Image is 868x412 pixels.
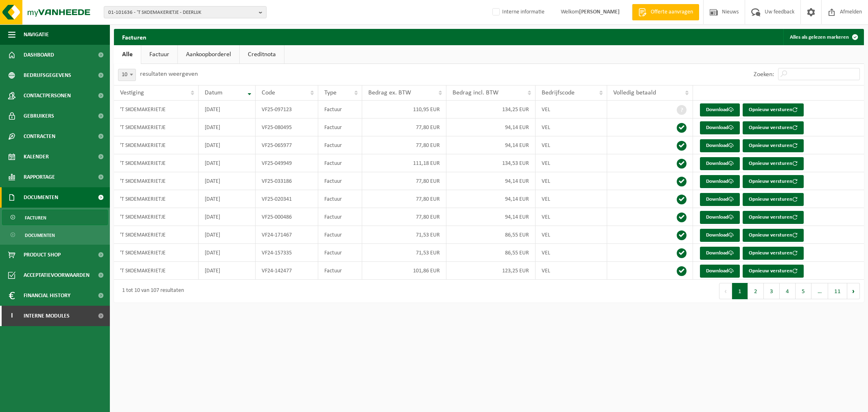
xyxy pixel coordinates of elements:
td: 'T SKOEMAKERIETJE [114,226,199,244]
td: VF25-065977 [256,136,319,154]
td: [DATE] [199,118,256,136]
td: 77,80 EUR [362,118,446,136]
td: 111,18 EUR [362,154,446,172]
td: 94,14 EUR [446,136,536,154]
td: VF25-080495 [256,118,319,136]
button: 11 [828,283,847,299]
td: VEL [536,190,607,208]
td: 86,55 EUR [446,244,536,262]
td: Factuur [318,208,362,226]
td: VF25-020341 [256,190,319,208]
td: [DATE] [199,226,256,244]
span: Offerte aanvragen [649,8,695,16]
a: Download [700,157,740,170]
td: 'T SKOEMAKERIETJE [114,136,199,154]
a: Download [700,121,740,134]
a: Download [700,265,740,278]
td: [DATE] [199,101,256,118]
td: 'T SKOEMAKERIETJE [114,208,199,226]
a: Download [700,103,740,116]
a: Alle [114,45,141,64]
td: VEL [536,226,607,244]
span: Documenten [25,228,55,243]
a: Download [700,193,740,206]
td: [DATE] [199,154,256,172]
td: 77,80 EUR [362,172,446,190]
a: Download [700,247,740,260]
td: VF25-000486 [256,208,319,226]
td: 94,14 EUR [446,190,536,208]
td: VEL [536,136,607,154]
td: Factuur [318,154,362,172]
span: 10 [118,69,136,81]
td: 94,14 EUR [446,118,536,136]
button: 01-101636 - 'T SKOEMAKERIETJE - DEERLIJK [104,6,267,18]
td: VF25-097123 [256,101,319,118]
button: Opnieuw versturen [743,211,804,224]
td: Factuur [318,172,362,190]
td: 'T SKOEMAKERIETJE [114,262,199,280]
label: Interne informatie [491,6,544,18]
td: 'T SKOEMAKERIETJE [114,172,199,190]
td: 71,53 EUR [362,244,446,262]
span: … [811,283,828,299]
td: VEL [536,262,607,280]
span: Product Shop [24,245,61,265]
td: 'T SKOEMAKERIETJE [114,154,199,172]
h2: Facturen [114,29,155,45]
td: Factuur [318,262,362,280]
span: Volledig betaald [613,90,656,96]
td: [DATE] [199,244,256,262]
div: 1 tot 10 van 107 resultaten [118,284,184,298]
td: 101,86 EUR [362,262,446,280]
span: Code [262,90,275,96]
span: Vestiging [120,90,144,96]
a: Factuur [141,45,177,64]
span: Interne modules [24,306,70,326]
td: VEL [536,208,607,226]
td: 110,95 EUR [362,101,446,118]
span: Acceptatievoorwaarden [24,265,90,285]
td: VF24-171467 [256,226,319,244]
span: Bedrijfscode [542,90,575,96]
span: Contracten [24,126,55,147]
span: Datum [205,90,223,96]
a: Download [700,211,740,224]
button: Opnieuw versturen [743,175,804,188]
td: 'T SKOEMAKERIETJE [114,101,199,118]
span: Contactpersonen [24,85,71,106]
span: Bedrag ex. BTW [368,90,411,96]
td: 134,53 EUR [446,154,536,172]
span: Dashboard [24,45,54,65]
button: 2 [748,283,764,299]
td: VEL [536,244,607,262]
span: Bedrag incl. BTW [453,90,498,96]
span: Rapportage [24,167,55,187]
td: VEL [536,154,607,172]
button: Opnieuw versturen [743,229,804,242]
span: Type [324,90,337,96]
button: Next [847,283,860,299]
td: Factuur [318,118,362,136]
a: Creditnota [240,45,284,64]
button: Opnieuw versturen [743,157,804,170]
button: 3 [764,283,780,299]
span: Navigatie [24,24,49,45]
a: Aankoopborderel [178,45,239,64]
button: Opnieuw versturen [743,121,804,134]
span: Facturen [25,210,46,226]
a: Download [700,139,740,152]
span: I [8,306,15,326]
button: Opnieuw versturen [743,103,804,116]
td: [DATE] [199,136,256,154]
button: Opnieuw versturen [743,265,804,278]
a: Download [700,229,740,242]
td: VF25-033186 [256,172,319,190]
td: 134,25 EUR [446,101,536,118]
td: VEL [536,118,607,136]
a: Offerte aanvragen [632,4,699,20]
td: [DATE] [199,262,256,280]
td: Factuur [318,101,362,118]
button: 1 [732,283,748,299]
button: Opnieuw versturen [743,247,804,260]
